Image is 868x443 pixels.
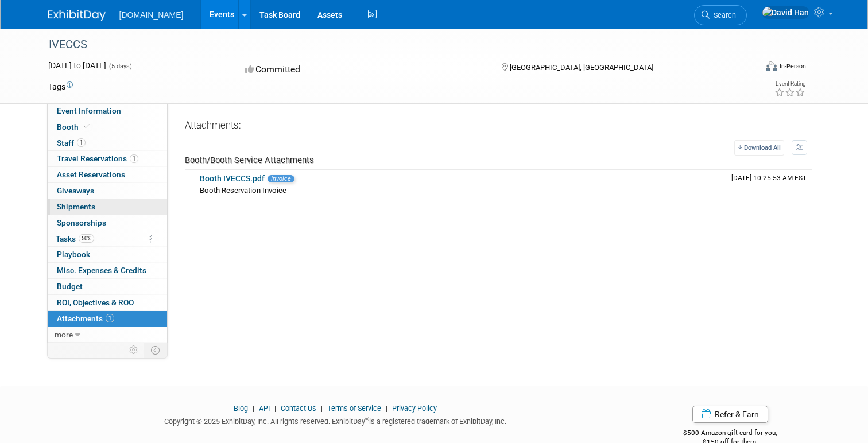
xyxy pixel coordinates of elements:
[762,6,809,19] img: David Han
[55,330,73,339] span: more
[48,81,73,92] td: Tags
[185,155,314,165] span: Booth/Booth Service Attachments
[200,186,286,195] span: Booth Reservation Invoice
[72,61,83,70] span: to
[234,404,248,413] a: Blog
[268,175,294,182] span: Invoice
[272,404,279,413] span: |
[48,327,167,343] a: more
[327,404,381,413] a: Terms of Service
[45,34,742,55] div: IVECCS
[383,404,390,413] span: |
[250,404,257,413] span: |
[766,61,777,71] img: Format-Inperson.png
[57,186,94,195] span: Giveaways
[48,167,167,182] a: Asset Reservations
[144,343,167,357] td: Toggle Event Tabs
[242,60,483,80] div: Committed
[48,183,167,199] a: Giveaways
[57,282,83,291] span: Budget
[774,81,805,87] div: Event Rating
[84,123,90,130] i: Booth reservation complete
[731,174,807,182] span: Upload Timestamp
[77,138,86,147] span: 1
[79,234,94,243] span: 50%
[779,62,806,71] div: In-Person
[200,174,265,183] a: Booth IVECCS.pdf
[124,343,144,357] td: Personalize Event Tab Strip
[48,10,106,21] img: ExhibitDay
[185,119,812,134] div: Attachments:
[108,63,132,70] span: (5 days)
[510,63,653,72] span: [GEOGRAPHIC_DATA], [GEOGRAPHIC_DATA]
[259,404,270,413] a: API
[48,119,167,135] a: Booth
[57,266,146,275] span: Misc. Expenses & Credits
[48,311,167,327] a: Attachments1
[57,250,90,259] span: Playbook
[48,103,167,119] a: Event Information
[48,61,106,70] span: [DATE] [DATE]
[365,416,369,422] sup: ®
[281,404,316,413] a: Contact Us
[119,10,184,20] span: [DOMAIN_NAME]
[48,247,167,262] a: Playbook
[48,263,167,278] a: Misc. Expenses & Credits
[130,154,138,163] span: 1
[694,60,806,77] div: Event Format
[48,414,623,427] div: Copyright © 2025 ExhibitDay, Inc. All rights reserved. ExhibitDay is a registered trademark of Ex...
[48,151,167,166] a: Travel Reservations1
[710,11,736,20] span: Search
[57,154,138,163] span: Travel Reservations
[48,199,167,215] a: Shipments
[57,298,134,307] span: ROI, Objectives & ROO
[48,231,167,247] a: Tasks50%
[57,106,121,115] span: Event Information
[734,140,784,156] a: Download All
[48,135,167,151] a: Staff1
[56,234,94,243] span: Tasks
[106,314,114,322] span: 1
[57,314,114,323] span: Attachments
[57,218,106,227] span: Sponsorships
[392,404,437,413] a: Privacy Policy
[694,5,747,25] a: Search
[57,202,95,211] span: Shipments
[727,170,812,199] td: Upload Timestamp
[318,404,325,413] span: |
[57,122,92,131] span: Booth
[48,295,167,310] a: ROI, Objectives & ROO
[57,138,86,147] span: Staff
[48,215,167,231] a: Sponsorships
[692,406,768,423] a: Refer & Earn
[48,279,167,294] a: Budget
[57,170,125,179] span: Asset Reservations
